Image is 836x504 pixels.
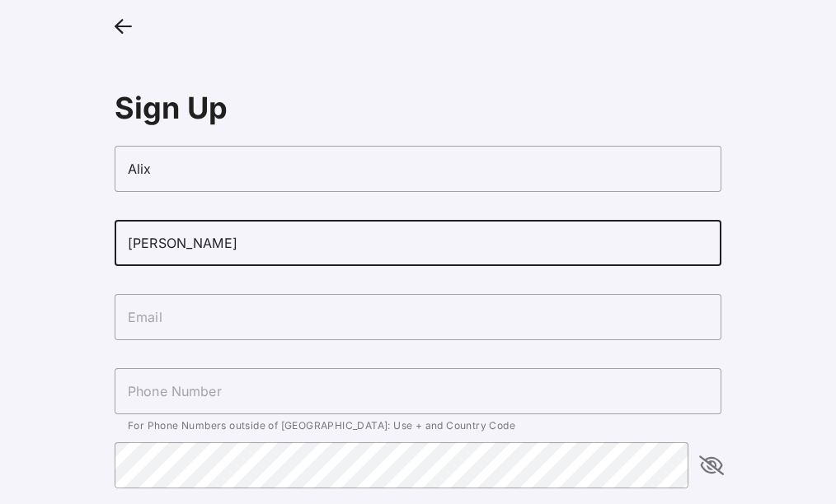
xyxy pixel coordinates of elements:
div: Sign Up [115,90,721,126]
i: appended action [702,455,721,475]
input: Last Name [115,220,721,266]
span: For Phone Numbers outside of [GEOGRAPHIC_DATA]: Use + and Country Code [128,419,515,432]
input: Email [115,294,721,340]
input: First Name [115,146,721,192]
input: Phone Number [115,368,721,414]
